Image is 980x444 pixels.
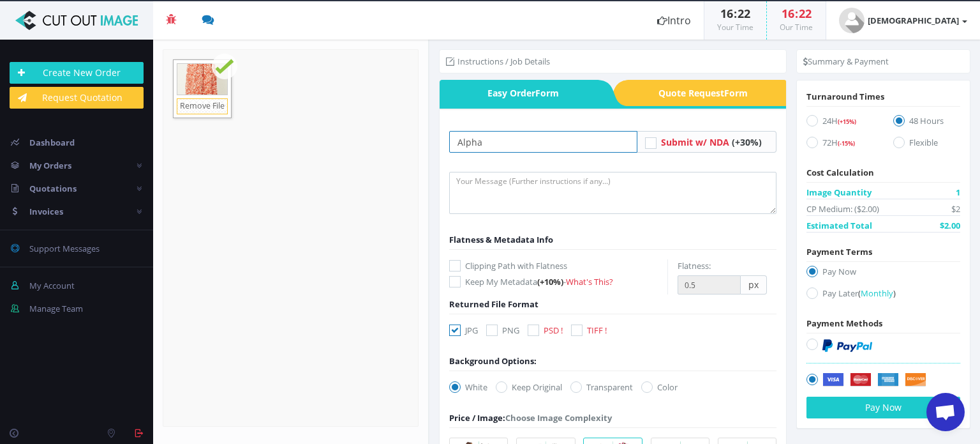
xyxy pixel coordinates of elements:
[838,118,856,126] span: (+15%)
[803,55,889,68] li: Summary & Payment
[449,411,612,424] div: Choose Image Complexity
[861,287,893,299] span: Monthly
[29,243,100,254] span: Support Messages
[629,80,787,106] span: Quote Request
[449,381,487,394] label: White
[496,381,562,394] label: Keep Original
[566,276,613,287] a: What's This?
[10,62,144,84] a: Create New Order
[926,393,965,431] div: Open chat
[629,80,787,106] a: Quote RequestForm
[449,355,537,367] div: Background Options:
[440,80,597,106] a: Easy OrderForm
[449,298,538,310] span: Returned File Format
[868,15,959,26] strong: [DEMOGRAPHIC_DATA]
[717,22,754,33] small: Your Time
[806,203,879,215] span: CP Medium: ($2.00)
[544,325,563,336] span: PSD !
[822,339,872,352] img: PayPal
[29,160,71,171] span: My Orders
[794,6,799,21] span: :
[732,136,762,148] span: (+30%)
[720,6,733,21] span: 16
[570,381,633,394] label: Transparent
[177,98,228,114] a: Remove File
[449,259,667,272] label: Clipping Path with Flatness
[806,246,872,257] span: Payment Terms
[822,373,926,387] img: Securely by Stripe
[486,324,519,337] label: PNG
[780,22,813,33] small: Our Time
[29,303,83,314] span: Manage Team
[449,234,553,245] span: Flatness & Metadata Info
[440,80,597,106] span: Easy Order
[858,287,896,299] a: (Monthly)
[10,87,144,109] a: Request Quotation
[806,265,960,282] label: Pay Now
[799,6,812,21] span: 22
[678,259,711,272] label: Flatness:
[838,137,855,148] a: (-15%)
[839,8,865,33] img: user_default.jpg
[738,6,750,21] span: 22
[806,287,960,304] label: Pay Later
[449,131,637,153] input: Your Order Title
[806,219,872,232] span: Estimated Total
[661,136,729,148] span: Submit w/ NDA
[446,55,550,68] li: Instructions / Job Details
[806,186,872,199] span: Image Quantity
[806,136,873,153] label: 72H
[449,412,505,424] span: Price / Image:
[782,6,794,21] span: 16
[893,136,960,153] label: Flexible
[733,6,738,21] span: :
[587,325,607,336] span: TIFF !
[537,276,563,287] span: (+10%)
[826,1,980,40] a: [DEMOGRAPHIC_DATA]
[806,114,873,132] label: 24H
[29,183,77,194] span: Quotations
[29,280,75,291] span: My Account
[806,397,960,418] button: Pay Now
[724,87,748,99] i: Form
[951,203,960,215] span: $2
[661,136,762,148] a: Submit w/ NDA (+30%)
[641,381,678,394] label: Color
[449,275,667,288] label: Keep My Metadata -
[29,206,63,217] span: Invoices
[741,275,767,295] span: px
[644,1,704,40] a: Intro
[10,11,144,30] img: Cut Out Image
[449,324,478,337] label: JPG
[29,137,75,148] span: Dashboard
[838,139,855,148] span: (-15%)
[838,115,856,126] a: (+15%)
[806,167,874,178] span: Cost Calculation
[956,186,960,199] span: 1
[806,318,882,329] span: Payment Methods
[535,87,559,99] i: Form
[940,219,960,232] span: $2.00
[893,114,960,132] label: 48 Hours
[806,91,884,102] span: Turnaround Times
